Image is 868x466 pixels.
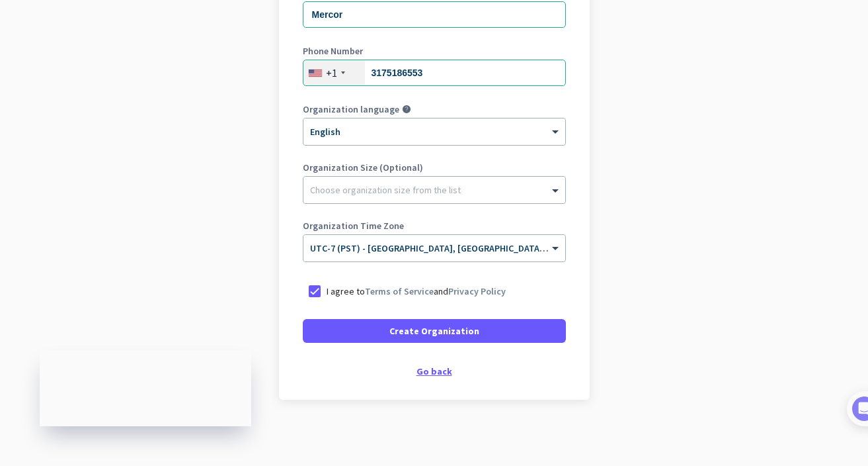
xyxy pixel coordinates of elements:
[303,105,399,114] label: Organization language
[402,105,411,114] i: help
[40,350,251,426] iframe: Insightful Status
[303,163,566,172] label: Organization Size (Optional)
[448,285,506,297] a: Privacy Policy
[327,285,506,298] p: I agree to and
[303,46,566,56] label: Phone Number
[365,285,434,297] a: Terms of Service
[303,60,566,86] input: 201-555-0123
[326,66,337,79] div: +1
[303,221,566,230] label: Organization Time Zone
[303,1,566,28] input: What is the name of your organization?
[303,367,566,376] div: Go back
[303,319,566,343] button: Create Organization
[389,324,479,338] span: Create Organization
